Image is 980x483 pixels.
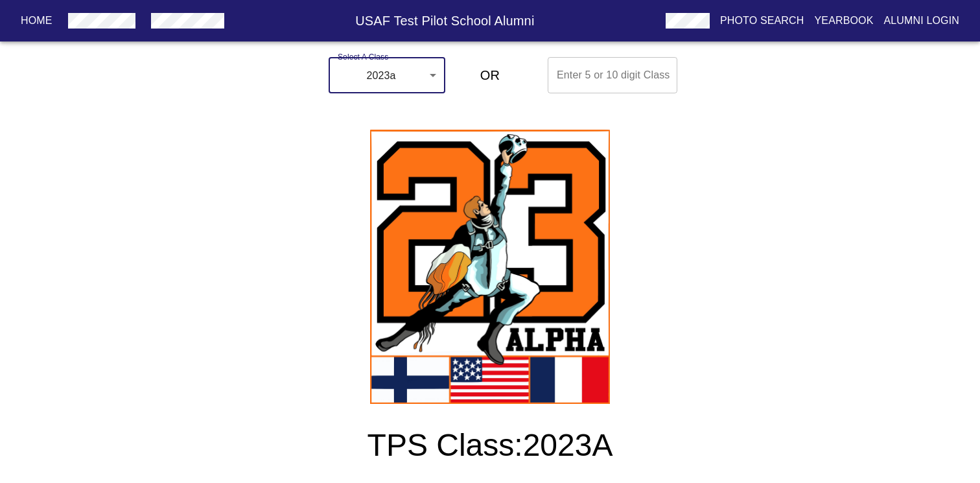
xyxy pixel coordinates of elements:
[809,9,878,32] button: Yearbook
[879,9,965,32] button: Alumni Login
[329,57,445,93] div: 2023a
[480,65,500,86] h6: OR
[715,9,810,32] button: Photo Search
[884,13,960,29] p: Alumni Login
[91,427,889,464] h3: TPS Class: 2023A
[720,13,804,29] p: Photo Search
[370,130,610,404] img: 2023a
[16,9,58,32] button: Home
[21,13,52,29] p: Home
[229,10,660,31] h6: USAF Test Pilot School Alumni
[814,13,873,29] p: Yearbook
